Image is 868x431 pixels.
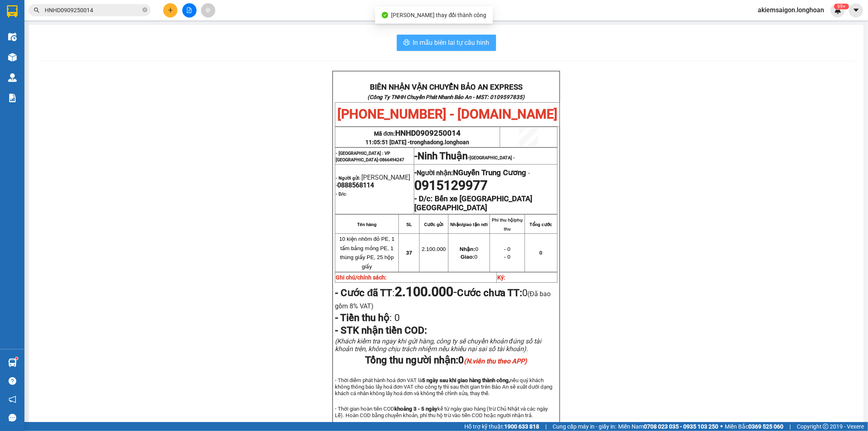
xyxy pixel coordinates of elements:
span: plus [168,7,173,13]
span: close-circle [142,7,147,14]
span: copyright [823,424,829,429]
span: notification [9,396,16,403]
strong: khoảng 3 - 5 ngày [394,406,437,412]
span: tronghadong.longhoan [410,139,469,145]
span: - STK nhận tiền COD: [335,325,427,336]
span: [PHONE_NUMBER] - [DOMAIN_NAME] [337,106,558,122]
span: (Khách kiểm tra ngay khi gửi hàng, công ty sẽ chuyển khoản đúng số tài khoản trên, không chịu trá... [335,337,541,353]
span: - [395,284,457,299]
span: 0 [540,250,542,256]
span: - [415,150,418,162]
sup: 1 [15,357,18,360]
span: - Thời điểm phát hành hoá đơn VAT là nếu quý khách không thông báo lấy hoá đơn VAT cho công ty th... [335,377,552,396]
strong: - [415,168,527,177]
strong: Ký: [497,274,505,281]
strong: BIÊN NHẬN VẬN CHUYỂN BẢO AN EXPRESS [370,83,523,92]
span: [PERSON_NAME] - [336,174,410,189]
strong: Giao: [461,254,474,260]
span: Tổng thu người nhận: [365,354,527,366]
span: message [9,414,16,422]
span: ⚪️ [720,425,723,428]
span: - [418,154,515,161]
span: 11:05:51 [DATE] - [365,139,469,145]
strong: Bến xe [GEOGRAPHIC_DATA] [GEOGRAPHIC_DATA] [415,194,533,212]
input: Tìm tên, số ĐT hoặc mã đơn [45,6,141,15]
strong: Tổng cước [530,222,552,227]
span: question-circle [9,377,16,385]
span: Miền Nam [618,422,718,431]
sup: 366 [834,4,849,9]
span: [GEOGRAPHIC_DATA] - [470,155,515,161]
button: plus [163,3,177,18]
img: logo-vxr [7,5,17,18]
img: icon-new-feature [834,7,842,14]
strong: - D/c: [336,191,347,197]
span: close-circle [142,7,147,12]
strong: Nhận: [460,246,475,252]
strong: Cước chưa TT: [457,287,522,299]
strong: 0708 023 035 - 0935 103 250 [644,423,718,430]
strong: 1900 633 818 [504,423,539,430]
strong: Nhận/giao tận nơi [450,222,488,227]
img: warehouse-icon [8,73,17,82]
img: warehouse-icon [8,53,17,62]
img: warehouse-icon [8,33,17,41]
strong: - Cước đã TT [335,287,393,299]
strong: 5 ngày sau khi giao hàng thành công, [422,377,510,383]
strong: Phí thu hộ/phụ thu [492,218,523,231]
span: printer [403,39,410,47]
strong: - Tiền thu hộ [335,312,389,323]
span: 0 [460,246,479,252]
strong: Tên hàng [357,222,376,227]
button: caret-down [849,3,863,18]
span: Hỗ trợ kỹ thuật: [464,422,539,431]
span: Miền Bắc [725,422,783,431]
span: In mẫu biên lai tự cấu hình [413,37,490,48]
span: 10 kiện nhôm đỏ PE, 1 tấm bảng mỏng PE, 1 thùng giấy PE, 25 hộp giấy [339,236,395,270]
span: Mã đơn: [374,130,461,137]
strong: SL [407,222,412,227]
span: : [335,287,457,299]
span: search [34,7,39,13]
span: check-circle [382,12,388,18]
span: akiemsaigon.longhoan [751,5,831,15]
span: - [527,169,530,177]
span: - Thời gian hoàn tiền COD kể từ ngày giao hàng (trừ Chủ Nhật và các ngày Lễ). Hoàn COD bằng chuyể... [335,406,548,418]
strong: (Công Ty TNHH Chuyển Phát Nhanh Bảo An - MST: 0109597835) [367,94,525,100]
span: file-add [186,7,192,13]
span: NGuyễn Trung Cương [453,168,527,177]
span: 37 [406,250,412,256]
span: - [GEOGRAPHIC_DATA] : VP [GEOGRAPHIC_DATA]- [336,151,404,163]
strong: 0369 525 060 [748,423,783,430]
em: (N.viên thu theo APP) [464,357,527,365]
span: caret-down [853,7,860,14]
span: : [335,312,400,323]
span: 0915129977 [415,178,488,193]
span: Ninh Thuận [418,150,468,162]
span: 0866494247 [380,157,404,163]
span: | [545,422,547,431]
button: file-add [182,3,197,18]
strong: - Người gửi: [336,176,360,181]
span: 0 [458,354,527,366]
span: aim [205,7,211,13]
img: warehouse-icon [8,358,17,367]
span: 0888568114 [337,181,374,189]
span: Người nhận: [417,169,527,177]
strong: - D/c: [415,194,433,203]
span: | [789,422,791,431]
button: aim [201,3,215,18]
strong: Ghi chú/chính sách: [336,274,387,281]
img: solution-icon [8,94,17,102]
span: Cung cấp máy in - giấy in: [553,422,616,431]
span: - 0 [504,254,511,260]
strong: 2.100.000 [395,284,453,299]
span: - 0 [504,246,511,252]
span: 0 [392,312,400,323]
span: HNHD0909250014 [396,129,461,138]
strong: Cước gửi [424,222,443,227]
span: [PERSON_NAME] thay đổi thành công [391,12,487,18]
span: 0 [461,254,477,260]
span: 2.100.000 [422,246,446,252]
button: printerIn mẫu biên lai tự cấu hình [397,35,496,51]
